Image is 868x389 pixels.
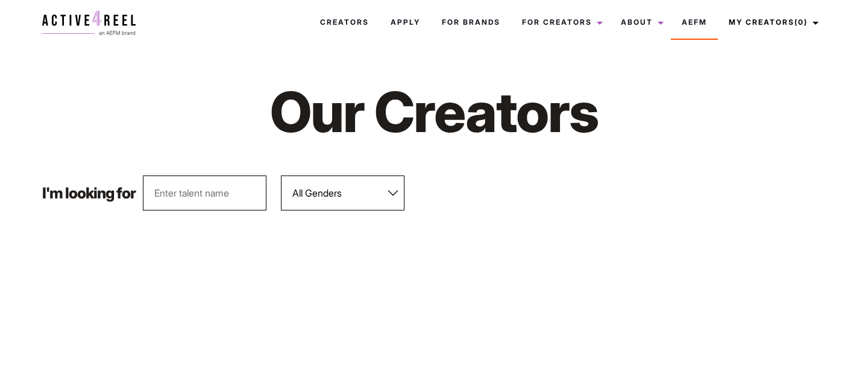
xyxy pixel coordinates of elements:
[511,6,610,39] a: For Creators
[42,186,136,201] p: I'm looking for
[209,77,660,147] h1: Our Creators
[671,6,718,39] a: AEFM
[380,6,431,39] a: Apply
[718,6,826,39] a: My Creators(0)
[610,6,671,39] a: About
[309,6,380,39] a: Creators
[794,17,808,27] span: (0)
[42,11,136,35] img: a4r-logo.svg
[143,176,266,210] input: Enter talent name
[431,6,511,39] a: For Brands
